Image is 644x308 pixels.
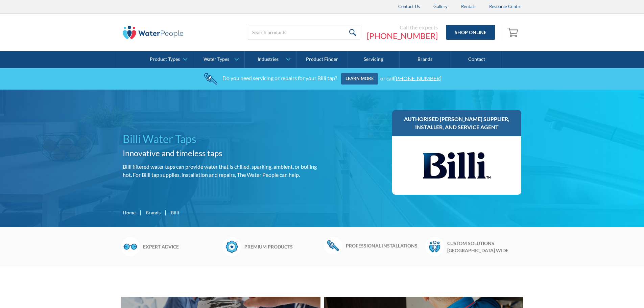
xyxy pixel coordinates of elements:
h3: Authorised [PERSON_NAME] supplier, installer, and service agent [399,115,515,131]
a: Brands [146,209,161,216]
a: Water Types [193,51,244,68]
a: Contact [451,51,502,68]
p: Billi filtered water taps can provide water that is chilled, sparking, ambient, or boiling hot. F... [123,163,319,179]
a: Shop Online [446,25,495,40]
img: Badge [222,237,241,256]
h6: Professional installations [346,242,422,249]
h6: Premium products [244,243,320,250]
a: Industries [245,51,296,68]
div: Industries [258,56,279,62]
h1: Billi Water Taps [123,131,319,147]
div: | [164,208,167,216]
h6: Custom solutions [GEOGRAPHIC_DATA] wide [447,240,523,254]
img: Billi [423,143,491,188]
h2: Innovative and timeless taps [123,147,319,159]
a: Brands [400,51,451,68]
a: Servicing [348,51,399,68]
a: Learn more [341,73,378,85]
img: The Water People [123,26,184,39]
div: Billi [171,209,179,216]
h6: Expert advice [143,243,219,250]
img: Wrench [324,237,342,254]
img: Glasses [121,237,140,256]
div: Do you need servicing or repairs for your Billi tap? [222,75,337,81]
div: or call [380,75,442,81]
a: Product Types [142,51,193,68]
a: [PHONE_NUMBER] [394,75,442,81]
a: Open empty cart [505,24,522,41]
img: shopping cart [507,27,520,38]
a: [PHONE_NUMBER] [367,31,438,41]
div: Product Types [150,56,180,62]
a: Product Finder [296,51,348,68]
input: Search products [248,25,360,40]
div: Call the experts [367,24,438,31]
a: Home [123,209,136,216]
div: Water Types [204,56,229,62]
div: | [139,208,142,216]
img: Waterpeople Symbol [425,237,444,256]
